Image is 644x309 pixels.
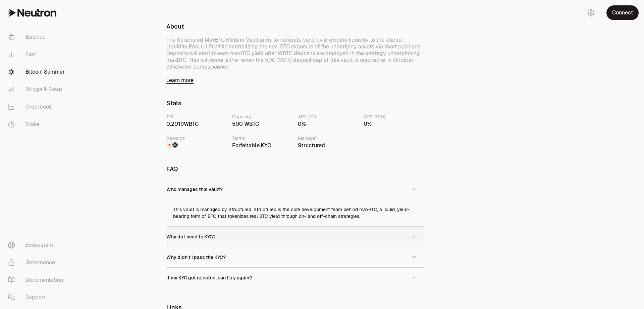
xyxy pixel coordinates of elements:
[298,113,358,120] div: APY (7D)
[298,142,358,150] div: Structured
[364,113,424,120] div: APY (30D)
[3,98,72,116] a: Orderbook
[166,77,424,84] a: Learn more
[3,254,72,271] a: Governance
[166,247,424,267] button: Why didn't I pass the KYC?
[3,289,72,306] a: Support
[298,120,358,128] div: 0%
[232,142,271,149] span: ,
[166,37,424,70] p: The Structured MaxBTC Minting Vault aims to generate yield by providing liquidity to the Jupiter ...
[166,113,227,120] div: TVL
[172,142,178,148] img: Structured Points
[166,23,424,30] h3: About
[298,135,358,142] div: Manager
[166,268,424,288] button: If my KYC got rejected, can I try again?
[261,142,271,150] button: KYC
[364,120,424,128] div: 0%
[3,81,72,98] a: Bridge & Swap
[232,142,260,150] button: Forfeitable
[166,135,227,142] div: Rewards
[3,116,72,133] a: Stake
[166,199,424,226] div: This vault is managed by Structured. Structured is the core development team behind maxBTC, a liq...
[3,28,72,46] a: Balance
[606,5,639,20] button: Connect
[232,135,292,142] div: Terms
[167,142,172,148] img: NTRN
[166,275,252,281] span: If my KYC got rejected, can I try again?
[3,46,72,63] a: Earn
[166,179,424,199] button: Who manages this vault?
[166,234,216,240] span: Why do I need to KYC?
[166,254,226,260] span: Why didn't I pass the KYC?
[232,120,292,128] div: 500 WBTC
[3,63,72,81] a: Bitcoin Summer
[166,100,424,107] h3: Stats
[166,199,424,226] div: Who manages this vault?
[232,113,292,120] div: Capacity
[166,227,424,247] button: Why do I need to KYC?
[166,166,424,172] h3: FAQ
[3,236,72,254] a: Ecosystem
[166,186,223,192] span: Who manages this vault?
[3,271,72,289] a: Documentation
